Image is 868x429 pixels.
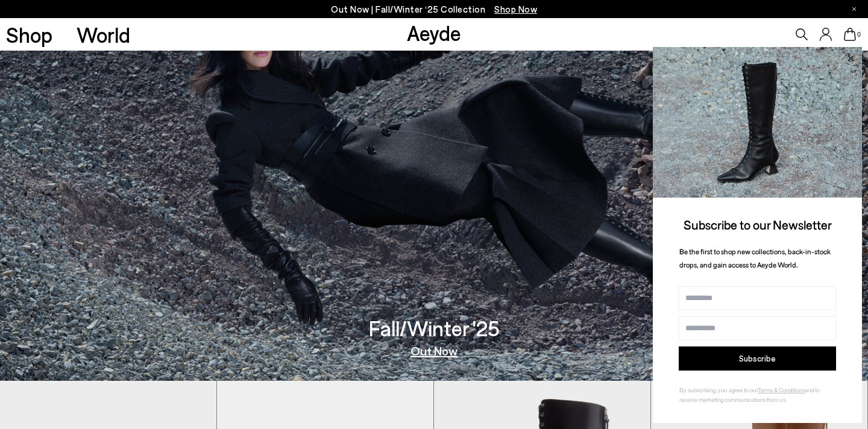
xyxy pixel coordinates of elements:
img: 2a6287a1333c9a56320fd6e7b3c4a9a9.jpg [653,47,862,198]
a: Aeyde [407,20,461,45]
a: Terms & Conditions [758,386,805,393]
a: Shop [6,24,52,45]
p: Out Now | Fall/Winter ‘25 Collection [331,2,537,17]
button: Subscribe [679,346,836,371]
span: Subscribe to our Newsletter [684,217,832,232]
h3: Fall/Winter '25 [369,318,500,339]
span: 0 [856,31,862,38]
a: World [77,24,130,45]
span: Be the first to shop new collections, back-in-stock drops, and gain access to Aeyde World. [679,247,831,269]
a: Out Now [410,345,458,357]
span: Navigate to /collections/new-in [494,4,537,14]
span: By subscribing, you agree to our [679,386,758,393]
a: 0 [844,28,856,41]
